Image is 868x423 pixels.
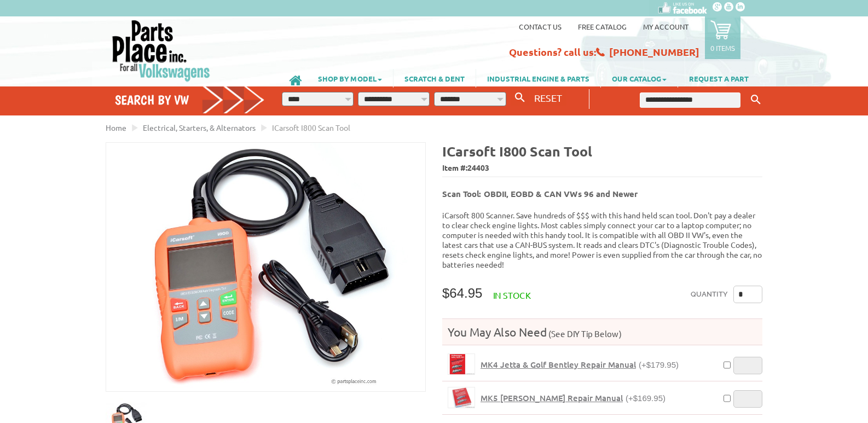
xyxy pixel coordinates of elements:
a: SCRATCH & DENT [394,69,476,88]
span: In stock [493,289,531,300]
label: Quantity [691,286,728,303]
img: Parts Place Inc! [111,19,211,82]
a: MK4 Jetta & Golf Bentley Repair Manual(+$179.95) [481,360,679,370]
button: Keyword Search [748,91,764,109]
a: MK5 [PERSON_NAME] Repair Manual(+$169.95) [481,393,666,403]
a: Electrical, Starters, & Alternators [143,123,256,132]
button: RESET [530,90,566,106]
h4: You May Also Need [442,325,762,339]
a: 0 items [705,16,740,59]
span: iCarsoft i800 Scan Tool [272,123,350,132]
button: Search By VW... [511,90,529,106]
span: RESET [534,92,562,103]
span: (See DIY Tip Below) [547,328,622,339]
img: MK4 Jetta & Golf Bentley Repair Manual [448,354,474,374]
img: MK5 Jetta Bentley Repair Manual [448,387,474,408]
a: Free Catalog [578,22,627,31]
a: MK4 Jetta & Golf Bentley Repair Manual [448,354,475,375]
span: $64.95 [442,286,482,300]
span: MK4 Jetta & Golf Bentley Repair Manual [481,359,636,370]
a: INDUSTRIAL ENGINE & PARTS [476,69,600,88]
b: Scan Tool: OBDII, EOBD & CAN VWs 96 and Newer [442,188,638,199]
span: Item #: [442,160,762,176]
a: OUR CATALOG [601,69,678,88]
span: MK5 [PERSON_NAME] Repair Manual [481,392,623,403]
img: iCarsoft 800 Scan Tool [106,143,425,391]
a: SHOP BY MODEL [307,69,393,88]
span: (+$169.95) [626,393,666,403]
a: Contact us [519,22,562,31]
p: 0 items [710,43,735,53]
span: (+$179.95) [639,360,679,369]
span: 24403 [467,163,489,172]
a: REQUEST A PART [678,69,760,88]
h4: Search by VW [115,92,265,108]
a: MK5 Jetta Bentley Repair Manual [448,387,475,408]
a: Home [106,123,126,132]
b: iCarsoft i800 Scan Tool [442,142,592,160]
p: iCarsoft 800 Scanner. Save hundreds of $$$ with this hand held scan tool. Don't pay a dealer to c... [442,210,762,269]
a: My Account [643,22,688,31]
